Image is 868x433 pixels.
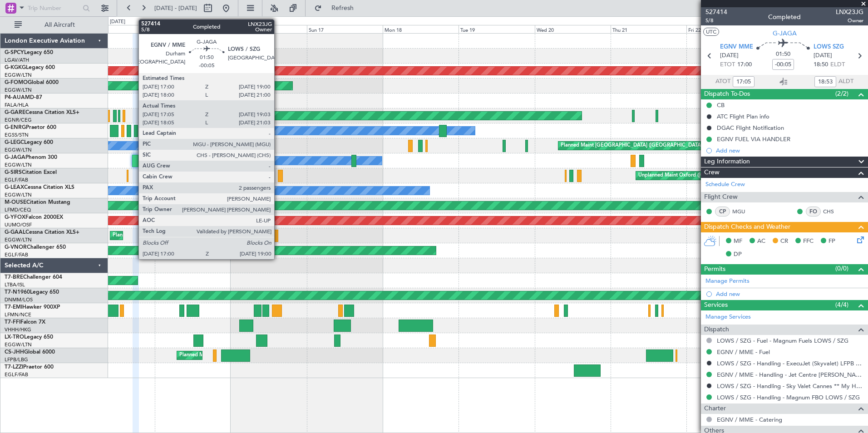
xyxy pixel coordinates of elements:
a: EGGW/LTN [5,147,32,153]
span: G-JAGA [773,29,797,38]
a: LOWS / SZG - Handling - Magnum FBO LOWS / SZG [717,394,860,401]
div: Owner [148,154,163,167]
span: Dispatch [704,325,729,335]
a: Manage Services [705,313,751,322]
span: [DATE] [814,51,832,60]
span: G-FOMO [5,80,28,85]
span: (0/0) [835,264,848,273]
a: LX-TROLegacy 650 [5,335,53,340]
a: UUMO/OSF [5,221,32,228]
a: EGGW/LTN [5,192,32,198]
a: CHS [823,207,843,216]
div: Planned Maint [GEOGRAPHIC_DATA] ([GEOGRAPHIC_DATA]) [561,139,704,153]
span: (4/4) [835,300,848,310]
span: G-SIRS [5,170,22,175]
span: G-JAGA [5,155,25,160]
a: EGSS/STN [5,132,29,138]
a: VHHH/HKG [5,326,31,333]
a: FALA/HLA [5,102,29,108]
div: Fri 15 [155,25,231,33]
span: ETOT [720,60,735,69]
div: FO [806,207,821,216]
a: EGGW/LTN [5,87,32,93]
span: ELDT [830,60,845,69]
a: LFMD/CEQ [5,207,31,213]
span: G-VNOR [5,245,27,250]
span: DP [734,250,742,259]
div: Add new [716,147,863,154]
span: Services [704,300,728,310]
span: M-OUSE [5,200,26,205]
a: LTBA/ISL [5,281,25,288]
div: CB [717,101,725,109]
span: 01:50 [776,50,790,59]
div: Planned Maint [113,229,146,242]
input: --:-- [814,76,836,87]
span: FFC [803,237,814,246]
a: M-OUSECitation Mustang [5,200,70,205]
span: G-SPCY [5,50,24,55]
span: CS-JHH [5,349,24,355]
a: G-LEGCLegacy 600 [5,140,53,145]
span: Permits [704,264,725,275]
a: EGGW/LTN [5,162,32,168]
span: AC [757,237,765,246]
span: LOWS SZG [814,43,844,52]
span: LNX23JG [836,7,863,17]
a: G-LEAXCessna Citation XLS [5,185,74,190]
span: 17:00 [737,60,752,69]
a: EGGW/LTN [5,341,32,348]
span: 527414 [705,7,727,17]
a: CS-JHHGlobal 6000 [5,349,55,355]
span: ATOT [715,77,730,86]
a: EGGW/LTN [5,236,32,243]
span: T7-FFI [5,320,20,325]
a: EGNV / MME - Fuel [717,348,770,356]
div: Unplanned Maint Chester [195,109,253,123]
span: T7-EMI [5,305,22,310]
div: DGAC Flight Notification [717,124,784,132]
a: T7-BREChallenger 604 [5,275,62,280]
div: Owner [233,124,248,138]
span: CR [780,237,788,246]
a: T7-EMIHawker 900XP [5,305,60,310]
span: Flight Crew [704,192,738,202]
a: MGU [732,207,753,216]
a: LFPB/LBG [5,356,28,363]
input: --:-- [733,76,755,87]
a: T7-LZZIPraetor 600 [5,364,54,370]
a: EGNV / MME - Handling - Jet Centre [PERSON_NAME] Aviation EGNV / MME [717,371,863,379]
a: G-ENRGPraetor 600 [5,125,56,130]
span: ALDT [838,77,853,86]
span: G-GARE [5,110,25,115]
a: T7-N1960Legacy 650 [5,290,59,295]
a: LGAV/ATH [5,57,29,64]
span: Charter [704,403,726,414]
input: Trip Number [28,1,80,15]
span: [DATE] - [DATE] [154,4,197,12]
div: Sat 16 [231,25,306,33]
a: G-YFOXFalcon 2000EX [5,215,63,220]
div: [DATE] [110,18,125,26]
span: T7-BRE [5,275,23,280]
a: EGNR/CEG [5,117,32,123]
button: Refresh [310,1,365,15]
a: EGLF/FAB [5,371,28,378]
span: EGNV MME [720,43,753,52]
span: MF [734,237,742,246]
span: G-LEAX [5,185,24,190]
a: EGGW/LTN [5,72,32,79]
div: Sun 17 [307,25,383,33]
a: EGNV / MME - Catering [717,416,782,423]
a: G-FOMOGlobal 6000 [5,80,59,85]
div: Completed [768,12,801,22]
div: Unplanned Maint Oxford ([GEOGRAPHIC_DATA]) [638,169,752,182]
div: Wed 20 [535,25,611,33]
a: Schedule Crew [705,180,745,189]
a: T7-FFIFalcon 7X [5,320,45,325]
div: ATC Flight Plan info [717,113,769,120]
a: P4-AUAMD-87 [5,95,42,100]
a: LOWS / SZG - Handling - ExecuJet (Skyvalet) LFPB / LBG [717,359,863,367]
span: G-ENRG [5,125,26,130]
div: Add new [716,290,863,298]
